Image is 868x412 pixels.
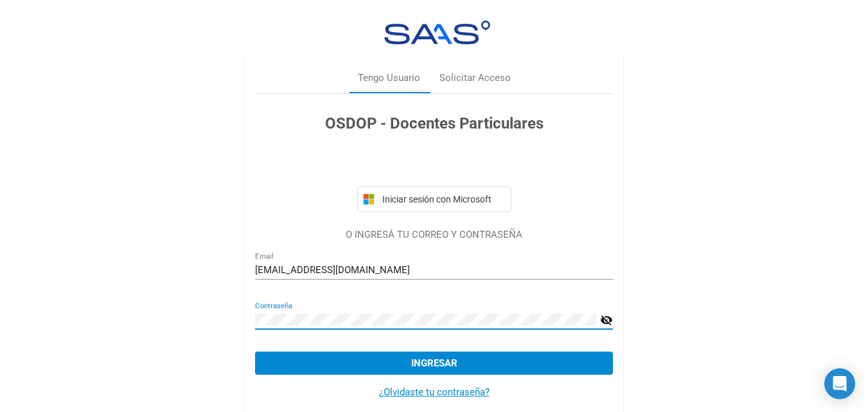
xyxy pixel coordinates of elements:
button: Ingresar [255,352,613,375]
div: Solicitar Acceso [439,71,511,85]
iframe: Botón Iniciar sesión con Google [351,149,518,177]
div: Open Intercom Messenger [824,368,855,399]
mat-icon: visibility_off [600,312,613,328]
span: Ingresar [411,357,457,369]
a: ¿Olvidaste tu contraseña? [379,386,490,398]
div: Tengo Usuario [358,71,420,85]
button: Iniciar sesión con Microsoft [357,186,511,212]
span: Iniciar sesión con Microsoft [380,194,506,204]
p: O INGRESÁ TU CORREO Y CONTRASEÑA [255,228,613,242]
h3: OSDOP - Docentes Particulares [255,112,613,135]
